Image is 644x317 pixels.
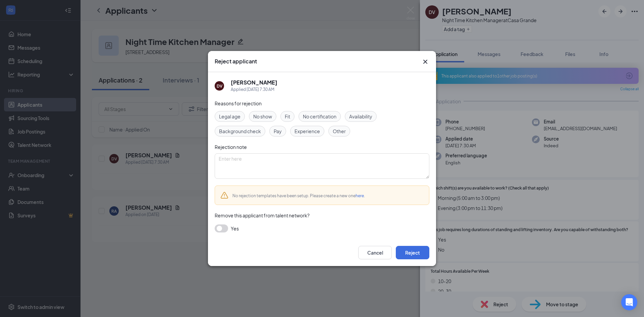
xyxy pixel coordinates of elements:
[217,83,222,89] div: DV
[232,193,365,198] span: No rejection templates have been setup. Please create a new one .
[396,246,429,259] button: Reject
[303,113,336,120] span: No certification
[231,86,277,93] div: Applied [DATE] 7:30 AM
[333,127,346,135] span: Other
[219,127,261,135] span: Background check
[421,58,429,66] button: Close
[215,58,257,65] h3: Reject applicant
[231,224,239,232] span: Yes
[274,127,282,135] span: Pay
[215,100,262,106] span: Reasons for rejection
[421,58,429,66] svg: Cross
[621,294,637,310] div: Open Intercom Messenger
[231,79,277,86] h5: [PERSON_NAME]
[285,113,290,120] span: Fit
[220,191,228,199] svg: Warning
[294,127,320,135] span: Experience
[356,193,364,198] a: here
[219,113,240,120] span: Legal age
[349,113,372,120] span: Availability
[215,144,247,150] span: Rejection note
[358,246,392,259] button: Cancel
[215,212,310,218] span: Remove this applicant from talent network?
[253,113,272,120] span: No show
